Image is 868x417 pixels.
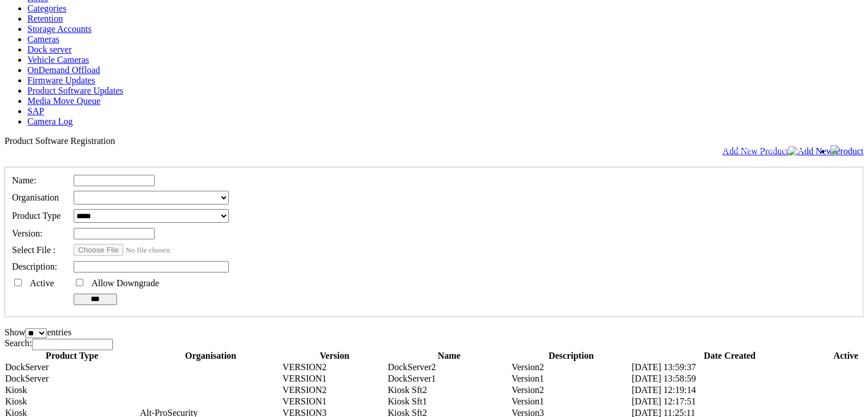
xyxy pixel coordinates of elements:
[5,327,71,337] label: Show entries
[830,145,839,154] img: bell24.png
[12,175,37,185] span: Name:
[511,350,631,362] th: Description: activate to sort column ascending
[12,193,59,202] span: Organisation
[12,262,57,271] span: Description:
[5,136,115,146] span: Product Software Registration
[387,384,511,396] td: Kiosk Sft2
[27,34,59,44] a: Cameras
[5,362,139,373] td: DockServer
[511,396,631,407] td: Version1
[282,362,387,373] td: VERSION2
[27,106,44,116] a: SAP
[12,228,42,238] span: Version:
[387,362,511,373] td: DockServer2
[5,396,139,407] td: Kiosk
[25,328,47,338] select: Showentries
[387,373,511,384] td: DockServer1
[27,45,72,54] a: Dock server
[631,384,828,396] td: [DATE] 12:19:14
[27,3,66,13] a: Categories
[27,75,95,85] a: Firmware Updates
[282,350,387,362] th: Version: activate to sort column ascending
[27,96,100,106] a: Media Move Queue
[27,24,91,34] a: Storage Accounts
[27,117,73,126] a: Camera Log
[32,339,113,350] input: Search:
[631,373,828,384] td: [DATE] 13:58:59
[12,245,55,255] span: Select File :
[139,350,282,362] th: Organisation: activate to sort column ascending
[631,362,828,373] td: [DATE] 13:59:37
[663,146,808,154] span: Welcome, System Administrator (Administrator)
[27,86,123,95] a: Product Software Updates
[511,384,631,396] td: Version2
[30,278,54,288] span: Active
[27,55,89,65] a: Vehicle Cameras
[91,278,159,288] span: Allow Downgrade
[5,338,113,348] label: Search:
[5,384,139,396] td: Kiosk
[282,384,387,396] td: VERSION2
[282,396,387,407] td: VERSION1
[511,373,631,384] td: Version1
[5,373,139,384] td: DockServer
[511,362,631,373] td: Version2
[631,396,828,407] td: [DATE] 12:17:51
[387,396,511,407] td: Kiosk Sft1
[27,65,100,75] a: OnDemand Offload
[12,211,60,220] span: Product Type
[27,14,63,23] a: Retention
[387,350,511,362] th: Name: activate to sort column ascending
[828,350,863,362] th: Active: activate to sort column ascending
[5,350,139,362] th: Product Type: activate to sort column descending
[282,373,387,384] td: VERSION1
[631,350,828,362] th: Date Created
